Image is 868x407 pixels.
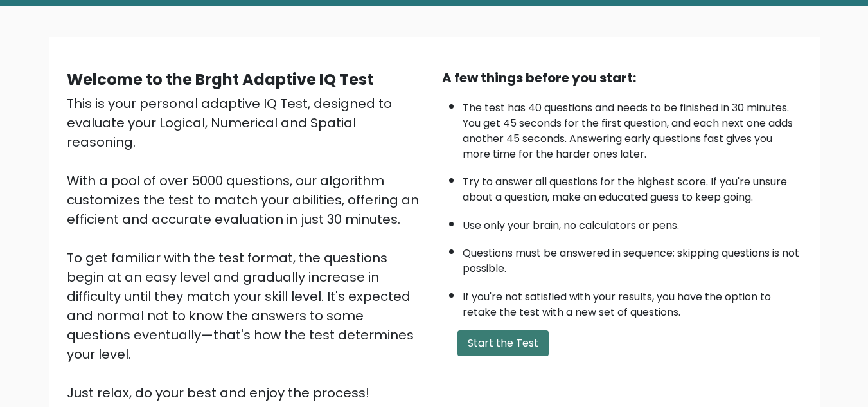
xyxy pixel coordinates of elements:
li: Use only your brain, no calculators or pens. [463,212,802,233]
b: Welcome to the Brght Adaptive IQ Test [67,69,373,90]
div: A few things before you start: [442,68,802,87]
li: If you're not satisfied with your results, you have the option to retake the test with a new set ... [463,283,802,320]
div: This is your personal adaptive IQ Test, designed to evaluate your Logical, Numerical and Spatial ... [67,94,427,402]
li: Try to answer all questions for the highest score. If you're unsure about a question, make an edu... [463,168,802,205]
button: Start the Test [457,330,549,356]
li: Questions must be answered in sequence; skipping questions is not possible. [463,239,802,276]
li: The test has 40 questions and needs to be finished in 30 minutes. You get 45 seconds for the firs... [463,94,802,162]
